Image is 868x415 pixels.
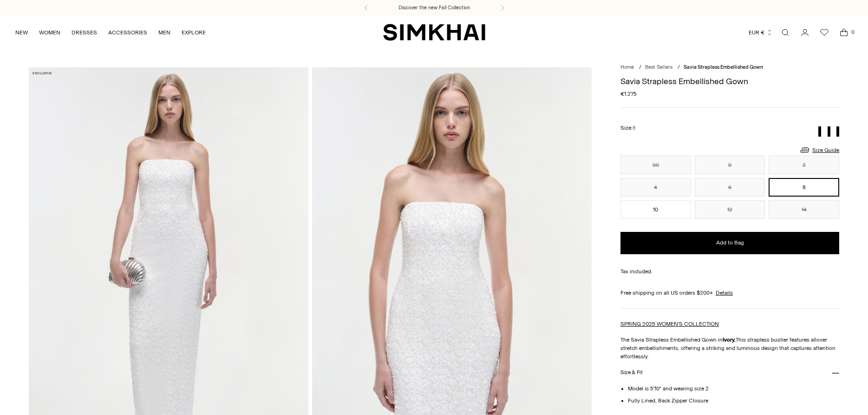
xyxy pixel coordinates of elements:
[620,156,691,174] button: 00
[108,22,147,43] a: ACCESSORIES
[776,23,795,42] a: Open search modal
[620,77,840,86] h1: Savia Strapless Embellished Gown
[158,22,170,43] a: MEN
[620,289,840,297] div: Free shipping on all US orders $200+
[769,156,839,174] button: 2
[383,23,485,41] a: SIMKHAI
[620,321,719,327] a: SPRING 2025 WOMEN'S COLLECTION
[620,232,840,254] button: Add to Bag
[620,267,840,276] div: Tax included.
[645,64,672,70] a: Best Sellers
[678,64,680,72] div: /
[620,64,634,70] a: Home
[620,369,643,375] h3: Size & Fit
[39,22,60,43] a: WOMEN
[620,90,637,98] span: €1.275
[796,23,814,42] a: Go to the account page
[723,336,736,343] strong: Ivory.
[799,144,839,156] a: Size Guide
[749,22,773,43] button: EUR €
[716,289,733,297] a: Details
[769,178,839,197] button: 8
[815,23,834,42] a: Wishlist
[182,22,206,43] a: EXPLORE
[628,384,840,393] li: Model is 5'10" and wearing size 2
[684,64,763,70] span: Savia Strapless Embellished Gown
[695,178,765,197] button: 6
[398,4,470,12] a: Discover the new Fall Collection
[620,336,840,361] p: The Savia Strapless Embellished Gown in This strapless bustier features allover stretch embellish...
[620,178,691,197] button: 4
[628,396,840,405] li: Fully Lined, Back Zipper Closure
[620,124,635,132] label: Size:
[848,28,857,36] span: 0
[620,64,840,72] nav: breadcrumbs
[620,200,691,219] button: 10
[716,239,744,247] span: Add to Bag
[633,125,635,131] span: 8
[695,200,765,219] button: 12
[639,64,641,72] div: /
[15,22,28,43] a: NEW
[695,156,765,174] button: 0
[835,23,853,42] a: Open cart modal
[769,200,839,219] button: 14
[72,22,97,43] a: DRESSES
[620,361,840,384] button: Size & Fit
